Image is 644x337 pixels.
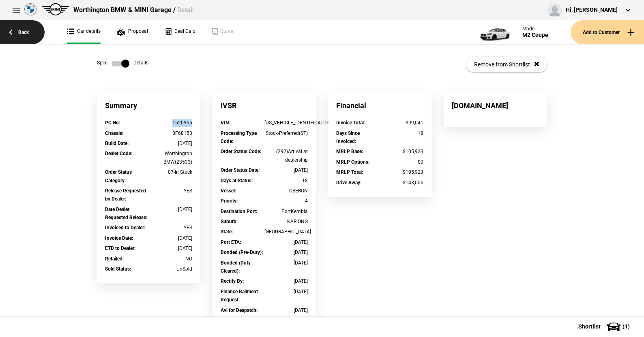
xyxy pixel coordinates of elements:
div: Summary [97,92,200,119]
div: IVSR [213,92,316,119]
strong: Avl for Despatch : [221,307,258,313]
strong: Bonded (Pre-Duty) : [221,250,263,255]
span: ( 1 ) [623,324,630,329]
strong: Date Dealer Requested Release : [105,207,147,220]
strong: Rectify By : [221,278,244,284]
div: [DATE] [149,244,193,252]
strong: VIN : [221,120,230,126]
div: 8F68153 [149,129,193,137]
strong: State : [221,229,233,235]
div: [DATE] [264,306,308,314]
button: Add to Customer [571,20,644,44]
strong: Port ETA : [221,239,241,245]
strong: Suburb : [221,219,238,224]
div: UnSold [149,265,193,273]
div: 07-In Stock [149,168,193,176]
button: Shortlist(1) [566,316,644,337]
div: [DATE] [264,248,308,256]
span: Detail [177,6,193,14]
div: Hi, [PERSON_NAME] [566,6,618,14]
div: Worthington BMW & MINI Garage / [73,6,193,15]
div: $99,041 [380,119,424,127]
div: $0 [380,158,424,166]
strong: PC No : [105,120,120,126]
div: [US_VEHICLE_IDENTIFICATION_NUMBER] [264,119,308,127]
strong: Destination Port : [221,209,257,214]
img: mini.png [42,3,69,15]
div: PortKembla [264,207,308,215]
div: [DATE] [264,277,308,285]
button: Remove from Shortlist [466,57,547,72]
a: Car details [67,20,101,44]
div: Model [522,26,548,32]
div: $105,923 [380,147,424,156]
strong: Build Date : [105,141,129,146]
div: Stock-Preferred(ST) [264,129,308,137]
strong: MRLP Options : [336,159,369,165]
div: [DATE] [264,259,308,267]
strong: ETD to Dealer : [105,245,135,251]
strong: Release Requested by Dealer : [105,188,146,202]
div: Worthington BMW(23533) [149,149,193,166]
div: (292)Arrival at dealership [264,147,308,164]
div: OBERON [264,187,308,195]
div: YES [149,224,193,232]
strong: MRLP Total : [336,169,363,175]
span: Shortlist [578,324,601,329]
strong: Dealer Code : [105,151,132,156]
div: 1520955 [149,119,193,127]
div: [DOMAIN_NAME] [444,92,547,119]
div: [DATE] [264,238,308,246]
strong: Invoiced to Dealer : [105,225,145,230]
div: [DATE] [264,288,308,296]
div: NO [149,255,193,263]
div: [GEOGRAPHIC_DATA] [264,228,308,236]
strong: Order Status Category : [105,169,132,183]
div: 18 [380,129,424,137]
strong: Retailed : [105,256,124,262]
strong: Drive Away : [336,180,361,186]
strong: MRLP Base : [336,149,363,154]
strong: Vessel : [221,188,236,194]
strong: Order Status Code : [221,149,261,154]
div: $143,006 [380,179,424,187]
strong: Days at Status : [221,178,253,183]
div: [DATE] [149,234,193,242]
strong: Processing Type Code : [221,130,257,144]
a: Proposal [117,20,148,44]
strong: Days Since Invoiced : [336,130,360,144]
strong: Sold Status : [105,266,131,272]
div: 18 [264,177,308,185]
div: M2 Coupe [522,32,548,38]
div: 4 [264,197,308,205]
strong: Order Status Date : [221,167,260,173]
strong: Chassis : [105,130,123,136]
strong: Finance Bailment Request : [221,289,258,303]
a: Deal Calc [164,20,195,44]
div: [DATE] [149,139,193,147]
strong: Invoice Date : [105,235,133,241]
strong: Invoice Total : [336,120,365,126]
div: Financial [328,92,431,119]
img: bmw.png [24,3,36,15]
div: Spec Details [97,60,148,68]
div: [DATE] [264,166,308,174]
div: [DATE] [149,205,193,213]
div: $105,923 [380,168,424,176]
strong: Priority : [221,198,238,204]
div: KARIONG [264,218,308,226]
strong: Bonded (Duty-Cleared) : [221,260,253,274]
div: YES [149,187,193,195]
